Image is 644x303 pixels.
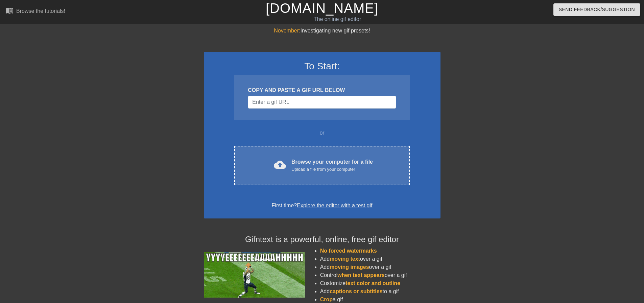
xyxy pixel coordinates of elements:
span: Crop [320,297,333,302]
span: moving text [330,256,360,262]
span: No forced watermarks [320,248,377,254]
li: Add over a gif [320,263,440,271]
div: Browse the tutorials! [16,8,65,14]
span: Send Feedback/Suggestion [559,5,635,14]
h3: To Start: [213,61,432,72]
div: The online gif editor [218,15,457,23]
div: Upload a file from your computer [291,166,373,173]
input: Username [248,96,396,109]
span: November: [274,28,300,33]
li: Add to a gif [320,287,440,296]
button: Send Feedback/Suggestion [553,3,640,16]
li: Control over a gif [320,271,440,279]
div: COPY AND PASTE A GIF URL BELOW [248,86,396,94]
span: menu_book [5,6,14,15]
span: captions or subtitles [330,288,382,294]
a: Explore the editor with a test gif [297,203,372,208]
span: cloud_upload [274,159,286,171]
div: Browse your computer for a file [291,158,373,173]
a: Browse the tutorials! [5,6,65,17]
a: [DOMAIN_NAME] [266,1,378,16]
div: First time? [213,202,432,210]
span: when text appears [337,272,385,278]
li: Customize [320,279,440,287]
div: Investigating new gif presets! [204,27,440,35]
span: moving images [330,264,369,270]
img: football_small.gif [204,252,305,298]
span: text color and outline [345,280,400,286]
h4: Gifntext is a powerful, online, free gif editor [204,235,440,244]
div: or [221,129,423,137]
li: Add over a gif [320,255,440,263]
